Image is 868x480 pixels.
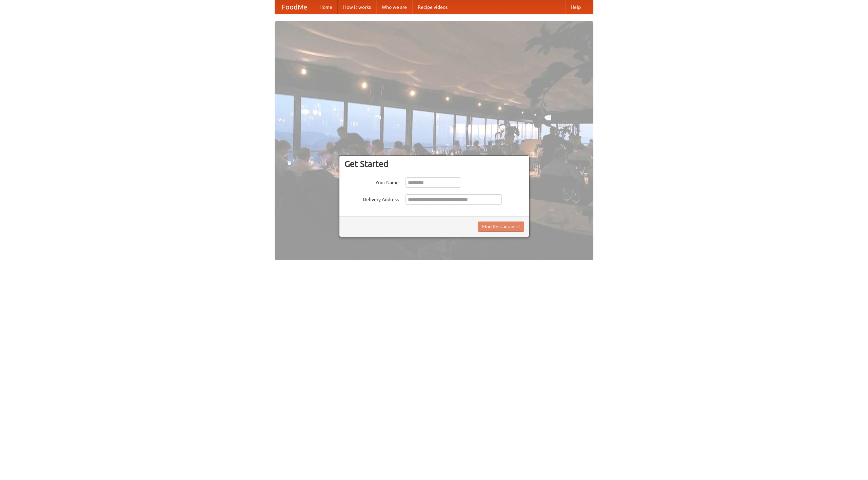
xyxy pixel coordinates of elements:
a: How it works [338,0,376,14]
label: Delivery Address [344,194,399,203]
a: Home [314,0,338,14]
a: Who we are [376,0,412,14]
a: Help [565,0,586,14]
label: Your Name [344,177,399,186]
a: Recipe videos [412,0,453,14]
a: FoodMe [275,0,314,14]
h3: Get Started [344,159,524,169]
button: Find Restaurants! [478,222,524,232]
